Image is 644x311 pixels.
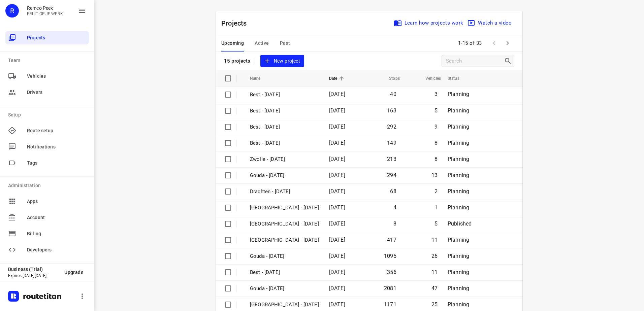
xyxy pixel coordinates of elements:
div: R [5,4,19,18]
p: Gouda - Thursday [250,252,319,260]
span: 417 [387,237,396,243]
p: Zwolle - Thursday [250,236,319,244]
span: [DATE] [329,204,345,211]
p: Gouda - Friday [250,172,319,179]
span: [DATE] [329,172,345,178]
span: 5 [434,220,438,227]
p: Gemeente Rotterdam - Thursday [250,220,319,228]
span: 9 [434,124,438,130]
span: 1171 [384,301,396,308]
span: 11 [431,269,438,275]
span: Upgrade [64,270,84,275]
p: Expires [DATE][DATE] [8,273,59,278]
span: 2 [434,188,438,195]
div: Search [504,57,514,65]
span: Stops [380,74,400,82]
p: Best - Thursday [250,107,319,115]
span: New project [264,57,300,65]
p: FRUIT OP JE WERK [27,11,63,16]
span: Planning [448,237,469,243]
span: 8 [434,140,438,146]
span: Route setup [27,127,86,134]
span: 8 [434,156,438,162]
span: Next Page [501,36,514,50]
span: Date [329,74,346,82]
span: Apps [27,198,86,205]
span: Drivers [27,89,86,96]
span: 1 [434,204,438,211]
span: [DATE] [329,301,345,308]
button: New project [260,55,304,67]
span: 2081 [384,285,396,291]
span: Planning [448,301,469,308]
span: [DATE] [329,220,345,227]
span: 4 [393,204,396,211]
span: 294 [387,172,396,178]
p: Best - Friday [250,91,319,99]
p: Zwolle - Wednesday [250,301,319,309]
span: Planning [448,124,469,130]
span: Developers [27,246,86,253]
p: Best - Thursday [250,269,319,276]
span: 292 [387,124,396,130]
span: Previous Page [487,36,501,50]
p: Gouda - Wednesday [250,285,319,292]
p: Remco Peek [27,5,63,11]
p: Zwolle - Friday [250,155,319,163]
p: Antwerpen - Thursday [250,204,319,212]
span: Tags [27,160,86,167]
span: Planning [448,107,469,114]
span: [DATE] [329,107,345,114]
span: Billing [27,230,86,237]
span: 213 [387,156,396,162]
span: Planning [448,204,469,211]
span: [DATE] [329,237,345,243]
div: Tags [5,156,89,170]
p: 15 projects [224,58,251,64]
span: [DATE] [329,124,345,130]
span: Planning [448,91,469,97]
span: Planning [448,269,469,275]
span: Projects [27,34,86,41]
div: Billing [5,227,89,240]
div: Account [5,211,89,224]
span: [DATE] [329,91,345,97]
span: Planning [448,285,469,291]
span: 163 [387,107,396,114]
span: [DATE] [329,156,345,162]
span: Notifications [27,143,86,150]
span: 25 [431,301,438,308]
div: Vehicles [5,69,89,83]
span: 356 [387,269,396,275]
p: Business (Trial) [8,267,59,272]
span: [DATE] [329,188,345,195]
span: 8 [393,220,396,227]
span: 11 [431,237,438,243]
span: Name [250,74,269,82]
span: Past [280,39,290,47]
span: 13 [431,172,438,178]
span: 1-15 of 33 [455,36,485,50]
span: [DATE] [329,253,345,259]
p: Drachten - Thursday [250,188,319,196]
span: 26 [431,253,438,259]
span: [DATE] [329,269,345,275]
p: Projects [221,18,252,28]
div: Developers [5,243,89,256]
span: 3 [434,91,438,97]
span: [DATE] [329,285,345,291]
span: Account [27,214,86,221]
span: Planning [448,140,469,146]
p: Best - Friday [250,139,319,147]
div: Drivers [5,85,89,99]
span: Published [448,220,472,227]
span: 47 [431,285,438,291]
div: Notifications [5,140,89,153]
div: Apps [5,195,89,208]
input: Search projects [446,56,504,66]
span: [DATE] [329,140,345,146]
span: Vehicles [417,74,441,82]
span: 5 [434,107,438,114]
span: Upcoming [221,39,244,47]
span: 149 [387,140,396,146]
